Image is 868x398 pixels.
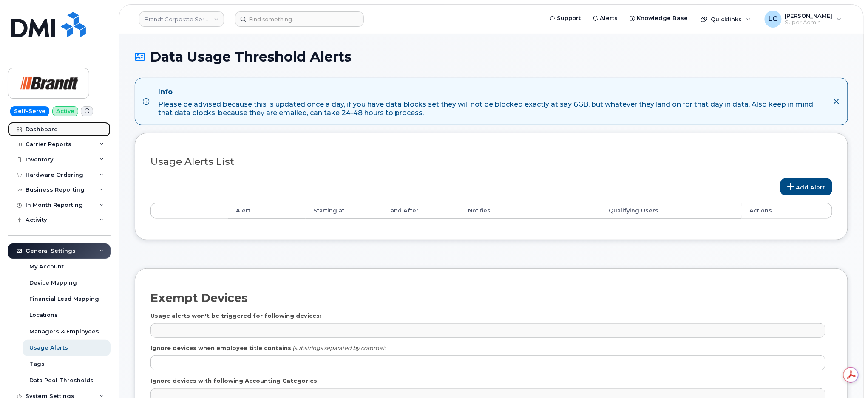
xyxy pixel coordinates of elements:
[158,88,826,96] h4: Info
[601,203,742,218] th: Qualifying Users
[150,377,319,385] label: Ignore devices with following Accounting Categories:
[150,312,321,320] label: Usage alerts won't be triggered for following devices:
[135,49,848,64] h1: Data Usage Threshold Alerts
[150,292,248,305] h2: Exempt Devices
[150,156,832,167] h3: Usage Alerts List
[306,203,383,218] th: Starting at
[460,203,601,218] th: Notifies
[383,203,460,218] th: and After
[150,344,291,352] label: Ignore devices when employee title contains
[780,178,832,195] a: Add Alert
[742,203,832,218] th: Actions
[228,203,306,218] th: Alert
[158,100,826,117] div: Please be advised because this is updated once a day, if you have data blocks set they will not b...
[292,344,386,351] i: (substrings separated by comma):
